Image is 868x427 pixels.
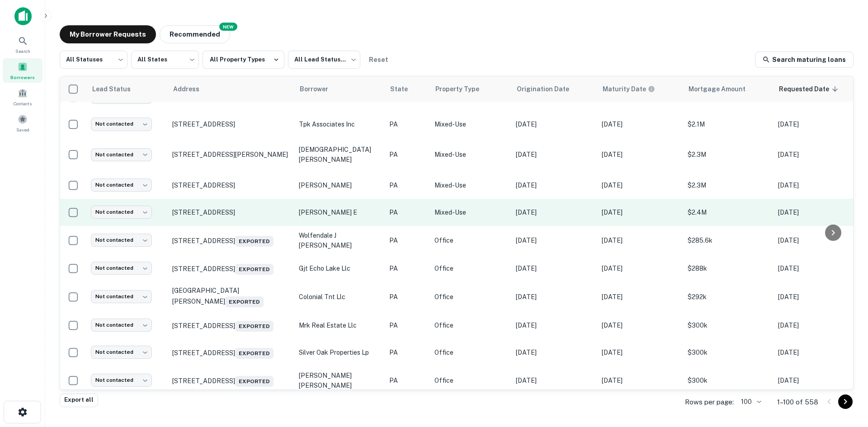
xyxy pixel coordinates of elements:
[3,58,42,83] div: Borrowers
[172,234,290,247] p: [STREET_ADDRESS]
[688,375,769,385] p: $300k
[299,207,380,217] p: [PERSON_NAME] e
[434,119,507,129] p: Mixed-Use
[219,23,237,31] div: NEW
[516,347,593,357] p: [DATE]
[389,207,425,217] p: PA
[91,148,152,161] div: Not contacted
[299,230,380,250] p: wolfendale j [PERSON_NAME]
[131,48,199,71] div: All States
[16,126,29,133] span: Saved
[3,111,42,135] a: Saved
[516,235,593,245] p: [DATE]
[511,76,597,102] th: Origination Date
[294,76,385,102] th: Borrower
[602,119,679,129] p: [DATE]
[737,395,763,408] div: 100
[3,84,42,109] a: Contacts
[602,292,679,302] p: [DATE]
[172,150,290,159] p: [STREET_ADDRESS][PERSON_NAME]
[779,84,841,94] span: Requested Date
[389,119,425,129] p: PA
[389,375,425,385] p: PA
[603,84,646,94] h6: Maturity Date
[434,263,507,273] p: Office
[516,119,593,129] p: [DATE]
[91,178,152,192] div: Not contacted
[688,180,769,190] p: $2.3M
[235,321,274,332] span: Exported
[91,234,152,247] div: Not contacted
[299,320,380,330] p: mrk real estate llc
[602,320,679,330] p: [DATE]
[603,84,655,94] div: Maturity dates displayed may be estimated. Please contact the lender for the most accurate maturi...
[235,264,274,275] span: Exported
[3,32,42,56] div: Search
[172,286,290,307] p: [GEOGRAPHIC_DATA][PERSON_NAME]
[774,76,859,102] th: Requested Date
[685,397,734,408] p: Rows per page:
[86,76,168,102] th: Lead Status
[602,180,679,190] p: [DATE]
[434,235,507,245] p: Office
[688,235,769,245] p: $285.6k
[778,292,855,302] p: [DATE]
[688,150,769,160] p: $2.3M
[516,207,593,217] p: [DATE]
[755,52,854,68] a: Search maturing loans
[364,51,393,69] button: Reset
[434,207,507,217] p: Mixed-Use
[434,292,507,302] p: Office
[172,346,290,359] p: [STREET_ADDRESS]
[60,25,156,43] button: My Borrower Requests
[235,376,274,387] span: Exported
[299,263,380,273] p: gjt echo lake llc
[778,119,855,129] p: [DATE]
[683,76,774,102] th: Mortgage Amount
[299,292,380,302] p: colonial tnt llc
[92,84,142,94] span: Lead Status
[91,262,152,275] div: Not contacted
[430,76,511,102] th: Property Type
[235,236,274,247] span: Exported
[516,150,593,160] p: [DATE]
[602,150,679,160] p: [DATE]
[91,206,152,219] div: Not contacted
[173,84,211,94] span: Address
[838,394,853,409] button: Go to next page
[389,347,425,357] p: PA
[778,180,855,190] p: [DATE]
[91,290,152,303] div: Not contacted
[91,319,152,332] div: Not contacted
[778,150,855,160] p: [DATE]
[10,74,35,81] span: Borrowers
[385,76,430,102] th: State
[389,150,425,160] p: PA
[516,263,593,273] p: [DATE]
[777,397,818,408] p: 1–100 of 558
[390,84,420,94] span: State
[516,320,593,330] p: [DATE]
[14,100,32,107] span: Contacts
[299,180,380,190] p: [PERSON_NAME]
[516,292,593,302] p: [DATE]
[602,347,679,357] p: [DATE]
[689,84,757,94] span: Mortgage Amount
[172,208,290,216] p: [STREET_ADDRESS]
[688,263,769,273] p: $288k
[389,320,425,330] p: PA
[516,375,593,385] p: [DATE]
[299,347,380,357] p: silver oak properties lp
[225,296,264,307] span: Exported
[91,117,152,131] div: Not contacted
[172,262,290,275] p: [STREET_ADDRESS]
[434,347,507,357] p: Office
[688,320,769,330] p: $300k
[434,150,507,160] p: Mixed-Use
[823,355,868,398] iframe: Chat Widget
[299,371,380,390] p: [PERSON_NAME] [PERSON_NAME]
[688,347,769,357] p: $300k
[300,84,340,94] span: Borrower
